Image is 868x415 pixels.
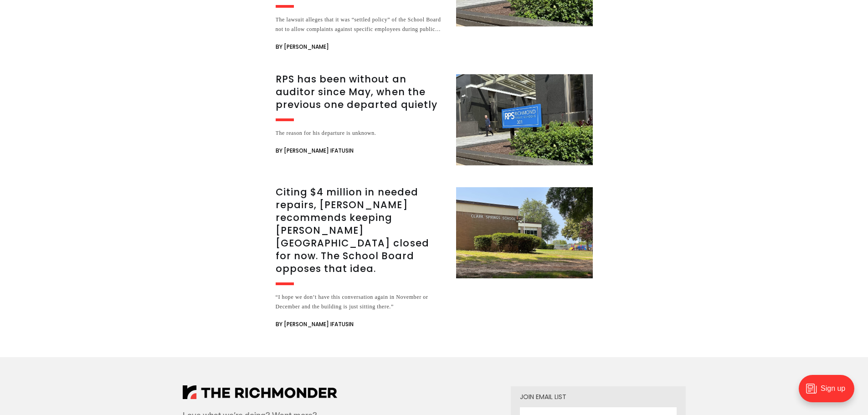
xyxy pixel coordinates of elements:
div: “I hope we don’t have this conversation again in November or December and the building is just si... [276,292,445,312]
a: Citing $4 million in needed repairs, [PERSON_NAME] recommends keeping [PERSON_NAME][GEOGRAPHIC_DA... [276,187,593,330]
span: By [PERSON_NAME] Ifatusin [276,145,354,156]
div: Join email list [520,394,677,400]
img: RPS has been without an auditor since May, when the previous one departed quietly [456,74,593,165]
iframe: portal-trigger [791,370,868,415]
span: By [PERSON_NAME] [276,41,329,52]
img: The Richmonder Logo [183,385,337,399]
a: RPS has been without an auditor since May, when the previous one departed quietly The reason for ... [276,74,593,165]
div: The lawsuit alleges that it was “settled policy” of the School Board not to allow complaints agai... [276,15,445,34]
h3: RPS has been without an auditor since May, when the previous one departed quietly [276,73,445,111]
div: The reason for his departure is unknown. [276,128,445,138]
img: Citing $4 million in needed repairs, Kamras recommends keeping Clark Springs closed for now. The ... [456,187,593,278]
span: By [PERSON_NAME] Ifatusin [276,319,354,330]
h3: Citing $4 million in needed repairs, [PERSON_NAME] recommends keeping [PERSON_NAME][GEOGRAPHIC_DA... [276,186,445,275]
